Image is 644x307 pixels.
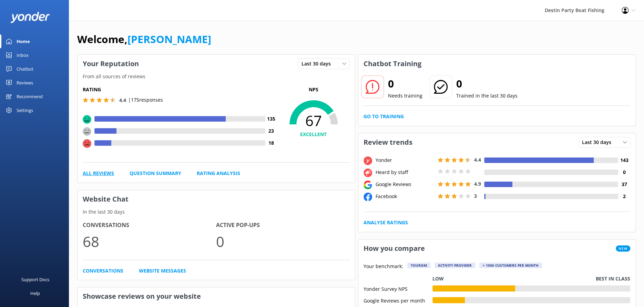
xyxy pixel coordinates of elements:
p: From all sources of reviews [78,73,355,80]
h5: Rating [83,86,277,93]
div: Settings [17,103,33,117]
p: Best in class [596,275,630,283]
span: 4.9 [474,181,481,187]
p: In the last 30 days [78,208,355,216]
p: | 175 responses [128,96,163,104]
img: yonder-white-logo.png [10,12,50,23]
p: Needs training [388,92,422,100]
div: Google Reviews [374,181,436,188]
h4: Conversations [83,221,216,230]
div: Facebook [374,193,436,200]
div: Heard by staff [374,168,436,176]
h2: 0 [388,75,422,92]
div: Chatbot [17,62,33,76]
div: Yonder [374,156,436,164]
p: Trained in the last 30 days [456,92,518,100]
div: Activity Provider [435,263,475,268]
div: Tourism [407,263,430,268]
span: 3 [474,193,477,199]
div: Inbox [17,48,29,62]
p: 0 [216,230,349,253]
h4: 37 [618,181,630,188]
a: Conversations [83,267,123,275]
span: 67 [277,112,350,129]
div: Google Reviews per month [364,297,432,303]
a: Analyse Ratings [364,219,408,226]
span: Last 30 days [582,139,615,146]
h4: EXCELLENT [277,131,350,138]
div: Recommend [17,90,43,103]
h3: Review trends [358,133,418,151]
span: 4.4 [474,156,481,163]
p: Your benchmark: [364,263,403,271]
h3: How you compare [358,239,430,257]
a: [PERSON_NAME] [127,32,211,46]
p: 68 [83,230,216,253]
a: Website Messages [139,267,186,275]
h4: 135 [265,115,277,123]
h4: 143 [618,156,630,164]
span: New [616,245,630,252]
a: All Reviews [83,170,114,177]
h2: 0 [456,75,518,92]
p: NPS [277,86,350,93]
h3: Website Chat [78,190,355,208]
a: Question Summary [130,170,181,177]
h4: 23 [265,127,277,135]
p: Low [432,275,444,283]
div: > 1000 customers per month [479,263,542,268]
h3: Chatbot Training [358,55,427,73]
a: Go to Training [364,113,404,120]
div: Yonder Survey NPS [364,285,432,291]
h4: 0 [618,168,630,176]
div: Help [30,286,40,300]
h4: Active Pop-ups [216,221,349,230]
a: Rating Analysis [197,170,240,177]
div: Support Docs [21,273,49,286]
h4: 18 [265,139,277,147]
h3: Your Reputation [78,55,144,73]
h3: Showcase reviews on your website [78,287,355,305]
span: Last 30 days [301,60,335,68]
h1: Welcome, [77,31,211,48]
div: Reviews [17,76,33,90]
h4: 2 [618,193,630,200]
div: Home [17,34,30,48]
span: 4.4 [119,97,126,103]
